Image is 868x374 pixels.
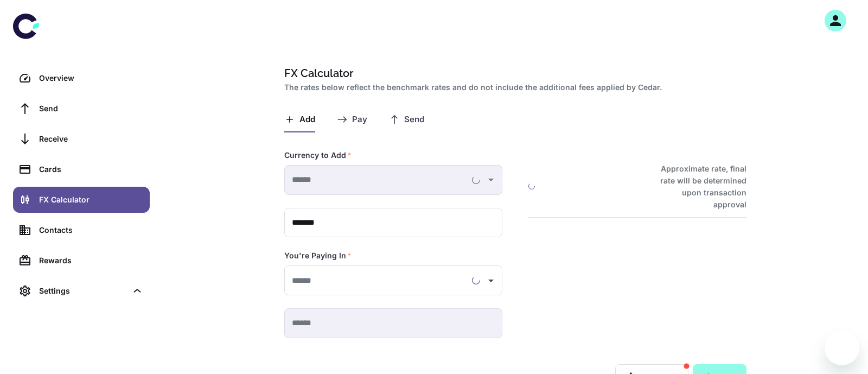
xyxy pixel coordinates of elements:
h6: Approximate rate, final rate will be determined upon transaction approval [648,163,746,211]
a: Overview [13,65,150,91]
label: You're Paying In [284,250,352,261]
button: Open [483,273,499,288]
a: Cards [13,156,150,182]
h2: The rates below reflect the benchmark rates and do not include the additional fees applied by Cedar. [284,81,742,93]
span: Pay [352,115,367,125]
h1: FX Calculator [284,65,742,81]
label: Currency to Add [284,150,352,161]
a: Rewards [13,248,150,274]
a: Contacts [13,217,150,243]
div: Contacts [39,224,143,236]
div: Settings [13,278,150,304]
div: Receive [39,133,143,145]
a: FX Calculator [13,187,150,213]
a: Receive [13,126,150,152]
span: Send [404,115,424,125]
div: Overview [39,72,143,84]
iframe: Button to launch messaging window [825,331,859,365]
div: Settings [39,285,127,297]
div: Send [39,103,143,115]
a: Send [13,96,150,122]
div: Rewards [39,255,143,267]
div: FX Calculator [39,194,143,206]
span: Add [299,115,315,125]
div: Cards [39,163,143,175]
